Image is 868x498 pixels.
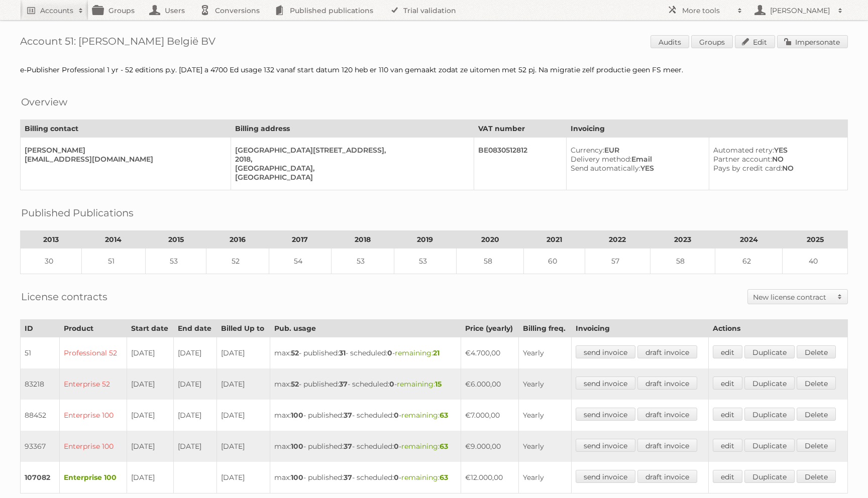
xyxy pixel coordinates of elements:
[127,337,174,369] td: [DATE]
[585,231,650,248] th: 2022
[217,320,270,337] th: Billed Up to
[174,400,217,431] td: [DATE]
[21,94,67,109] h2: Overview
[217,337,270,369] td: [DATE]
[59,400,127,431] td: Enterprise 100
[394,231,456,248] th: 2019
[797,377,836,390] a: Delete
[344,473,352,482] strong: 37
[461,431,519,462] td: €9.000,00
[713,155,772,164] span: Partner account:
[59,320,127,337] th: Product
[474,120,566,138] th: VAT number
[713,146,839,155] div: YES
[269,248,331,274] td: 54
[650,35,689,48] a: Audits
[637,439,697,452] a: draft invoice
[637,345,697,358] a: draft invoice
[339,348,346,357] strong: 31
[20,35,848,50] h1: Account 51: [PERSON_NAME] België BV
[174,337,217,369] td: [DATE]
[576,470,635,483] a: send invoice
[566,120,847,138] th: Invoicing
[59,337,127,369] td: Professional 52
[269,231,331,248] th: 2017
[576,377,635,390] a: send invoice
[524,248,585,274] td: 60
[682,6,732,16] h2: More tools
[127,400,174,431] td: [DATE]
[270,337,461,369] td: max: - published: - scheduled: -
[394,411,399,420] strong: 0
[59,462,127,493] td: Enterprise 100
[387,348,392,357] strong: 0
[40,6,73,16] h2: Accounts
[519,337,572,369] td: Yearly
[235,155,466,164] div: 2018,
[713,439,742,452] a: edit
[713,164,839,173] div: NO
[797,470,836,483] a: Delete
[401,411,448,420] span: remaining:
[21,120,231,138] th: Billing contact
[81,231,145,248] th: 2014
[650,231,715,248] th: 2023
[332,231,394,248] th: 2018
[456,231,524,248] th: 2020
[217,400,270,431] td: [DATE]
[456,248,524,274] td: 58
[291,380,299,389] strong: 52
[744,408,795,421] a: Duplicate
[576,345,635,358] a: send invoice
[235,173,466,182] div: [GEOGRAPHIC_DATA]
[519,368,572,400] td: Yearly
[21,289,107,304] h2: License contracts
[744,470,795,483] a: Duplicate
[344,442,352,451] strong: 37
[832,290,847,304] span: Toggle
[637,377,697,390] a: draft invoice
[748,290,847,304] a: New license contract
[206,231,269,248] th: 2016
[127,431,174,462] td: [DATE]
[235,146,466,155] div: [GEOGRAPHIC_DATA][STREET_ADDRESS],
[25,146,223,155] div: [PERSON_NAME]
[21,231,82,248] th: 2013
[797,408,836,421] a: Delete
[735,35,775,48] a: Edit
[753,292,832,302] h2: New license contract
[709,320,848,337] th: Actions
[637,408,697,421] a: draft invoice
[768,6,833,16] h2: [PERSON_NAME]
[339,380,348,389] strong: 37
[713,146,774,155] span: Automated retry:
[713,345,742,358] a: edit
[650,248,715,274] td: 58
[783,231,848,248] th: 2025
[21,368,60,400] td: 83218
[235,164,466,173] div: [GEOGRAPHIC_DATA],
[59,368,127,400] td: Enterprise 52
[713,164,782,173] span: Pays by credit card:
[571,320,709,337] th: Invoicing
[713,377,742,390] a: edit
[217,431,270,462] td: [DATE]
[715,248,783,274] td: 62
[270,368,461,400] td: max: - published: - scheduled: -
[21,248,82,274] td: 30
[519,400,572,431] td: Yearly
[571,164,640,173] span: Send automatically:
[389,380,394,389] strong: 0
[127,320,174,337] th: Start date
[270,431,461,462] td: max: - published: - scheduled: -
[206,248,269,274] td: 52
[571,146,701,155] div: EUR
[291,348,299,357] strong: 52
[25,155,223,164] div: [EMAIL_ADDRESS][DOMAIN_NAME]
[461,400,519,431] td: €7.000,00
[713,408,742,421] a: edit
[270,400,461,431] td: max: - published: - scheduled: -
[401,473,448,482] span: remaining:
[519,320,572,337] th: Billing freq.
[571,155,631,164] span: Delivery method:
